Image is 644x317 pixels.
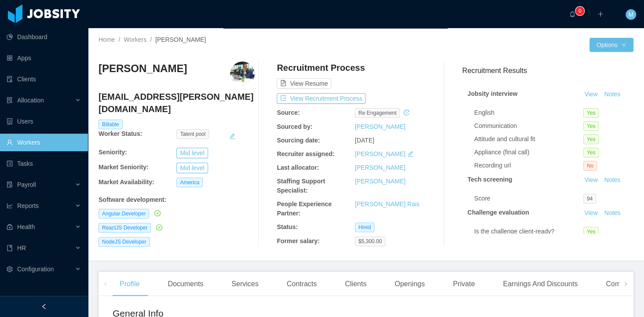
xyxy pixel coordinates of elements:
i: icon: check-circle [156,224,162,230]
b: Market Seniority: [99,164,149,171]
b: Market Availability: [99,179,154,186]
a: Workers [124,36,146,43]
b: Recruiter assigned: [277,150,334,157]
span: NodeJS Developer [99,237,150,247]
a: icon: auditClients [7,70,81,88]
i: icon: setting [7,266,13,272]
a: [PERSON_NAME] [355,178,406,185]
button: Mid level [176,148,208,158]
a: View [581,91,600,98]
a: [PERSON_NAME] [355,164,406,171]
i: icon: edit [407,151,413,157]
i: icon: left [103,282,108,286]
div: Clients [338,272,373,296]
div: Private [446,272,482,296]
button: Notes [600,208,624,219]
b: Staffing Support Specialist: [277,178,325,194]
span: America [176,178,203,187]
a: icon: pie-chartDashboard [7,28,81,46]
span: Yes [583,108,599,118]
a: View [581,209,600,216]
div: Recording url [474,161,583,170]
div: Score [474,194,583,203]
i: icon: bell [569,11,575,17]
a: Home [99,36,115,43]
div: Openings [388,272,432,296]
i: icon: right [623,282,628,286]
span: Angular Developer [99,209,149,219]
b: Source: [277,109,300,116]
i: icon: book [7,245,13,251]
span: Yes [583,148,599,157]
b: Sourced by: [277,123,312,130]
button: Notes [600,89,624,100]
i: icon: line-chart [7,203,13,209]
span: Talent pool [176,129,209,139]
sup: 0 [575,7,584,15]
span: [DATE] [355,137,374,144]
strong: Jobsity interview [468,90,518,97]
a: icon: check-circle [153,210,161,217]
button: Optionsicon: down [589,38,633,52]
strong: Challenge evaluation [468,209,529,216]
span: Yes [583,227,599,237]
div: Profile [113,272,146,296]
i: icon: medicine-box [7,224,13,230]
i: icon: plus [597,11,604,17]
button: Mid level [176,163,208,173]
a: [PERSON_NAME] [355,123,406,130]
b: Former salary: [277,237,319,244]
i: icon: solution [7,97,13,103]
b: Status: [277,223,297,230]
img: 67b0f011-3f06-4296-a1e7-8a808afc45c7_67b4a6e24687a-400w.png [230,62,255,86]
button: icon: exportView Recruitment Process [277,93,366,104]
span: re engagement [355,108,400,118]
div: Services [224,272,265,296]
a: [PERSON_NAME] [355,150,406,157]
b: Last allocator: [277,164,319,171]
span: Billable [99,120,123,129]
div: English [474,108,583,117]
a: icon: profileTasks [7,155,81,172]
a: icon: userWorkers [7,134,81,151]
span: Allocation [17,97,44,104]
span: ReactJS Developer [99,223,151,233]
button: edit [229,129,236,143]
b: Sourcing date: [277,137,320,144]
button: icon: file-textView Resume [277,78,331,89]
span: [PERSON_NAME] [155,36,206,43]
div: Attitude and cultural fit [474,135,583,144]
a: [PERSON_NAME] Rais [355,200,420,208]
span: Reports [17,202,39,209]
h3: Recruitment Results [462,65,633,76]
div: Is the challenge client-ready? [474,227,583,236]
div: Contracts [280,272,324,296]
a: View [581,176,600,183]
strong: Tech screening [468,176,512,183]
span: Configuration [17,266,54,273]
b: Seniority: [99,149,127,156]
span: 94 [583,194,596,204]
span: / [150,36,152,43]
b: Software development : [99,196,166,203]
span: Yes [583,121,599,131]
b: Worker Status: [99,130,142,137]
h3: [PERSON_NAME] [99,62,187,76]
i: icon: history [403,109,410,116]
span: / [118,36,120,43]
i: icon: check-circle [154,210,161,216]
span: Payroll [17,181,36,188]
div: Documents [161,272,210,296]
div: Earnings And Discounts [496,272,585,296]
div: Appliance (final call) [474,148,583,157]
a: icon: file-textView Resume [277,80,331,87]
a: icon: check-circle [154,224,162,231]
div: Communication [474,121,583,131]
a: icon: exportView Recruitment Process [277,95,366,102]
span: HR [17,244,26,251]
span: Hired [355,222,375,232]
h4: [EMAIL_ADDRESS][PERSON_NAME][DOMAIN_NAME] [99,91,255,115]
span: Health [17,223,35,230]
i: icon: file-protect [7,182,13,188]
b: People Experience Partner: [277,200,332,217]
